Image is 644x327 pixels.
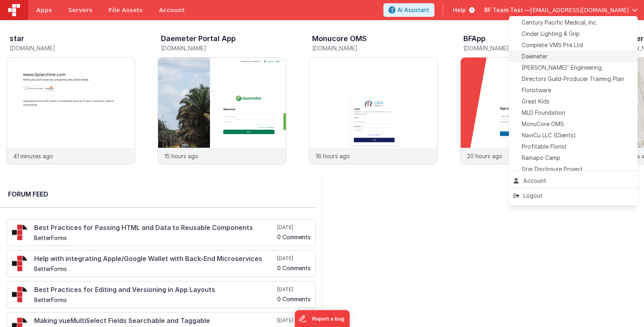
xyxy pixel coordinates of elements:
[522,86,551,94] span: Floristware
[522,109,565,117] span: MLD Foundation
[522,120,564,128] span: MonuCore OMS
[522,154,560,162] span: Ramapo Camp
[522,97,549,106] span: Great Kids
[522,19,597,27] span: Century Pacific Medical, Inc.
[522,75,624,83] span: Directors Guild-Producer Training Plan
[522,30,580,38] span: Cinder Lighting & Grip
[522,165,583,173] span: Star Disclosure Project
[294,310,350,327] iframe: Marker.io feedback button
[522,52,547,60] span: Daemeter
[522,41,583,49] span: Complete VMS Pte Ltd
[514,192,633,200] div: Logout
[522,64,602,72] span: [PERSON_NAME]' Engineering
[522,131,576,139] span: NaviCu LLC (Clients)
[522,143,567,151] span: Profitable Florist
[514,177,633,185] div: Account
